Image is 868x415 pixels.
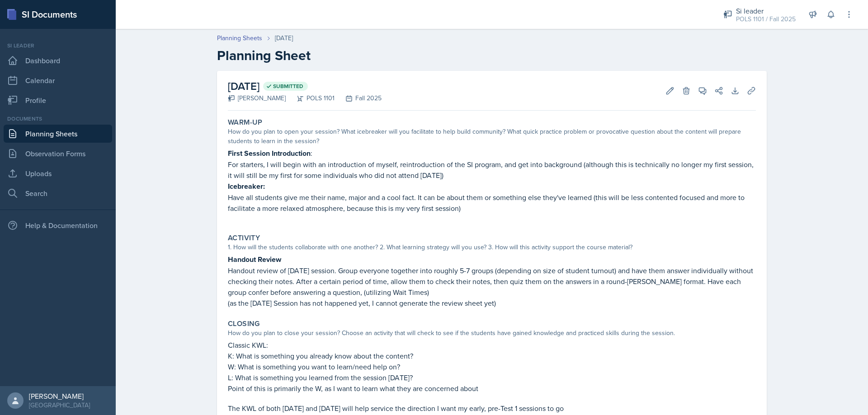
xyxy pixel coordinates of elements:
[228,127,756,146] div: How do you plan to open your session? What icebreaker will you facilitate to help build community...
[4,164,112,182] a: Uploads
[228,350,756,361] p: K: What is something you already know about the content?
[228,192,756,214] p: Have all students give me their name, major and a cool fact. It can be about them or something el...
[4,71,112,89] a: Calendar
[228,242,756,252] div: 1. How will the students collaborate with one another? 2. What learning strategy will you use? 3....
[4,145,112,163] a: Observation Forms
[4,115,112,123] div: Documents
[736,5,796,16] div: Si leader
[228,361,756,372] p: W: What is something you want to learn/need help on?
[29,401,90,410] div: [GEOGRAPHIC_DATA]
[228,159,756,181] p: For starters, I will begin with an introduction of myself, reintroduction of the SI program, and ...
[4,91,112,109] a: Profile
[228,118,263,127] label: Warm-Up
[4,184,112,202] a: Search
[228,233,260,242] label: Activity
[228,328,756,338] div: How do you plan to close your session? Choose an activity that will check to see if the students ...
[228,78,382,94] h2: [DATE]
[4,51,112,70] a: Dashboard
[228,372,756,383] p: L: What is something you learned from the session [DATE]?
[273,83,303,90] span: Submitted
[29,392,90,401] div: [PERSON_NAME]
[4,42,112,50] div: Si leader
[228,254,281,265] strong: Handout Review
[228,298,756,308] p: (as the [DATE] Session has not happened yet, I cannot generate the review sheet yet)
[275,33,293,43] div: [DATE]
[335,93,382,103] div: Fall 2025
[286,93,335,103] div: POLS 1101
[217,33,262,43] a: Planning Sheets
[736,14,796,24] div: POLS 1101 / Fall 2025
[228,403,756,414] p: The KWL of both [DATE] and [DATE] will help service the direction I want my early, pre-Test 1 ses...
[4,125,112,143] a: Planning Sheets
[228,265,756,298] p: Handout review of [DATE] session. Group everyone together into roughly 5-7 groups (depending on s...
[4,216,112,234] div: Help & Documentation
[228,148,311,159] strong: First Session Introduction
[228,340,756,350] p: Classic KWL:
[228,319,260,328] label: Closing
[228,148,756,159] p: :
[228,93,286,103] div: [PERSON_NAME]
[228,181,265,191] strong: Icebreaker:
[228,383,756,394] p: Point of this is primarily the W, as I want to learn what they are concerned about
[217,47,767,64] h2: Planning Sheet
